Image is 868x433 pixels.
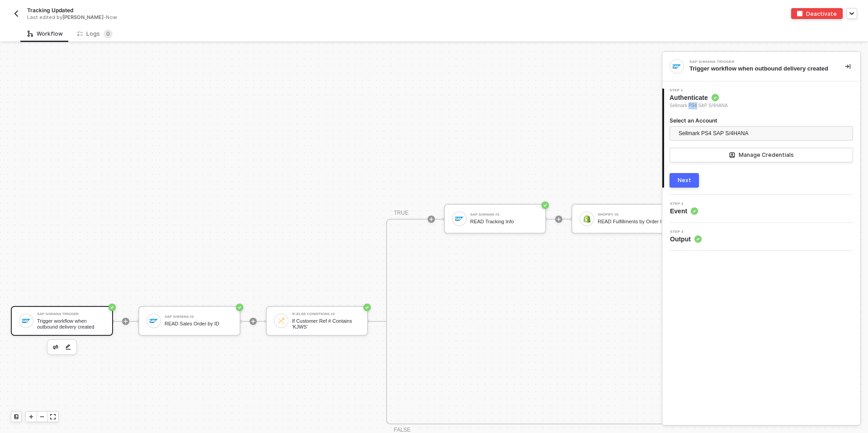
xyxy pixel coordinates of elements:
div: READ Tracking Info [470,219,538,225]
button: Manage Credentials [670,148,853,162]
div: Next [678,177,691,184]
img: icon [277,317,285,325]
img: edit-cred [53,345,58,349]
div: READ Sales Order by ID [165,321,232,327]
span: icon-manage-credentials [729,152,735,158]
img: icon [455,215,463,223]
span: icon-play [28,414,34,419]
span: Authenticate [670,93,728,102]
div: Deactivate [806,10,837,18]
span: icon-expand [50,414,56,419]
span: Sellmark PS4 SAP S/4HANA [670,102,728,109]
span: icon-success-page [108,304,116,311]
div: If-Else Conditions #2 [292,312,360,316]
img: integration-icon [673,62,681,71]
div: Trigger workflow when outbound delivery created [37,318,105,329]
div: Last edited by - Now [27,14,413,21]
span: icon-success-page [236,304,243,311]
span: icon-play [429,216,434,222]
span: Step 1 [670,89,728,92]
div: SAP S/4HANA #2 [165,315,232,319]
span: icon-play [556,216,561,222]
div: TRUE [394,209,409,217]
span: icon-minus [39,414,45,419]
button: Next [670,173,699,188]
div: Shopify #6 [598,213,665,216]
div: SAP S/4HANA Trigger [689,60,825,64]
span: icon-success-page [363,304,371,311]
span: icon-collapse-right [845,64,850,69]
span: Event [670,207,698,216]
img: deactivate [797,11,802,16]
div: SAP S/4HANA Trigger [37,312,105,316]
img: back [13,10,20,17]
button: back [11,8,22,19]
span: Step 3 [670,230,702,234]
div: Manage Credentials [739,151,794,159]
div: Workflow [28,30,63,38]
span: Tracking Updated [27,6,73,14]
span: Sellmark PS4 SAP S/4HANA [679,127,749,140]
button: edit-cred [63,342,74,353]
button: deactivateDeactivate [791,8,843,19]
div: SAP S/4HANA #3 [470,213,538,216]
span: icon-success-page [542,202,549,209]
img: icon [583,215,591,223]
div: Logs [77,29,113,38]
span: icon-play [123,319,128,324]
div: Trigger workflow when outbound delivery created [689,65,830,73]
sup: 0 [104,29,113,38]
img: edit-cred [66,344,71,350]
span: Step 2 [670,202,698,206]
label: Select an Account [670,117,853,124]
span: Output [670,235,702,244]
div: Step 1Authenticate Sellmark PS4 SAP S/4HANASelect an AccountSellmark PS4 SAP S/4HANA Manage Crede... [662,89,860,188]
span: icon-play [250,319,256,324]
img: icon [150,317,158,325]
img: icon [22,317,30,325]
div: READ Fulfillments by Order ID [598,219,665,225]
button: edit-cred [50,342,61,353]
div: If Customer Ref # Contains 'KJWS' [292,318,360,329]
span: [PERSON_NAME] [62,14,104,20]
